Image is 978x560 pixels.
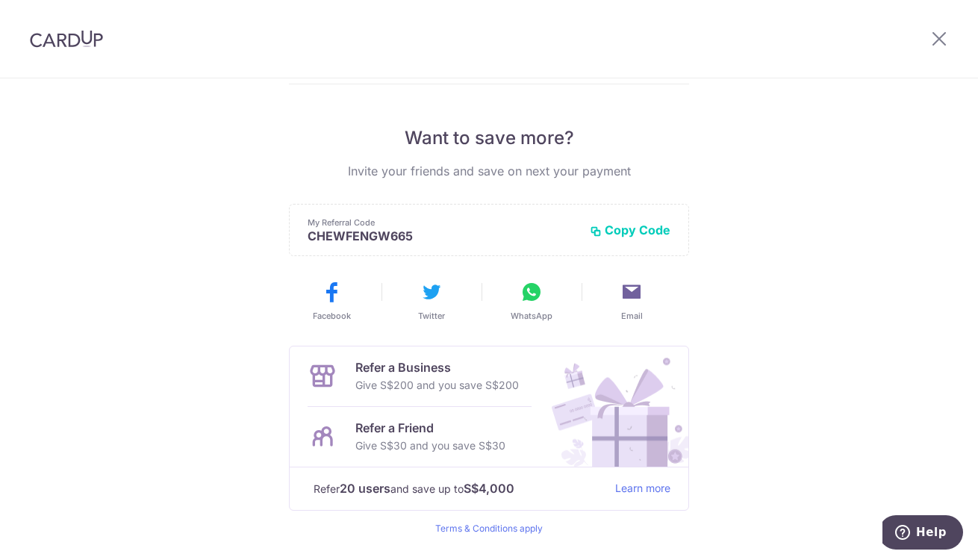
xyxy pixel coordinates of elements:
p: Give S$30 and you save S$30 [355,437,505,455]
p: Refer a Friend [355,419,505,437]
iframe: Opens a widget where you can find more information [882,515,963,553]
strong: S$4,000 [464,479,514,497]
p: Give S$200 and you save S$200 [355,376,519,394]
p: Refer and save up to [314,479,603,498]
strong: 20 users [340,479,390,497]
button: Email [588,280,676,322]
span: Twitter [418,310,445,322]
p: Invite your friends and save on next your payment [289,162,689,180]
img: Refer [538,346,688,467]
p: Refer a Business [355,358,519,376]
p: Want to save more? [289,126,689,150]
img: CardUp [30,30,103,48]
button: WhatsApp [488,280,576,322]
a: Terms & Conditions apply [435,523,543,534]
button: Copy Code [590,223,670,237]
button: Twitter [387,280,476,322]
span: Email [621,310,643,322]
p: CHEWFENGW665 [308,228,578,243]
p: My Referral Code [308,217,578,228]
span: Facebook [313,310,351,322]
a: Learn more [615,479,670,498]
button: Facebook [287,280,376,322]
span: WhatsApp [511,310,552,322]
